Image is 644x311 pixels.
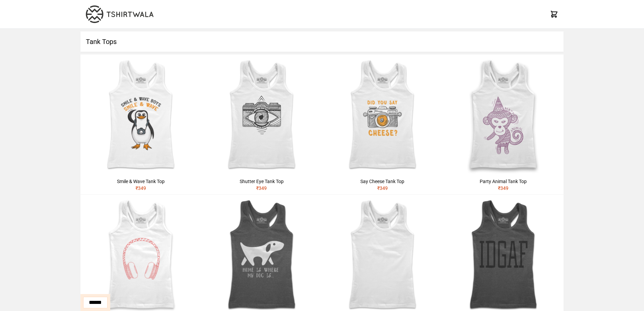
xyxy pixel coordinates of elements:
[322,54,443,194] a: Say Cheese Tank Top₹349
[201,54,322,194] a: Shutter Eye Tank Top₹349
[80,54,201,175] img: SMILE-N-WAVE-FEMALE-TANK-MOCKUP-FRONT-WHITE2.jpg
[377,185,388,191] span: ₹ 349
[325,178,440,185] div: Say Cheese Tank Top
[204,178,319,185] div: Shutter Eye Tank Top
[443,54,564,194] a: Party Animal Tank Top₹349
[443,54,564,175] img: PARTY-ANIMAL-FEMALE-TANK-MOCKUP-WHITE1.jpg
[136,185,146,191] span: ₹ 349
[322,54,443,175] img: SAY-CHEESE-FEMALE-TANK-MOCKUP-FRONT.jpg
[446,178,561,185] div: Party Animal Tank Top
[80,31,564,52] h1: Tank Tops
[201,54,322,175] img: SHUTTER-EYE-FEMALE-TANK-MOCKUP-FRONT-WHITE.jpg
[86,5,153,23] img: TW-LOGO-400-104.png
[80,54,201,194] a: Smile & Wave Tank Top₹349
[83,178,198,185] div: Smile & Wave Tank Top
[498,185,508,191] span: ₹ 349
[256,185,267,191] span: ₹ 349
